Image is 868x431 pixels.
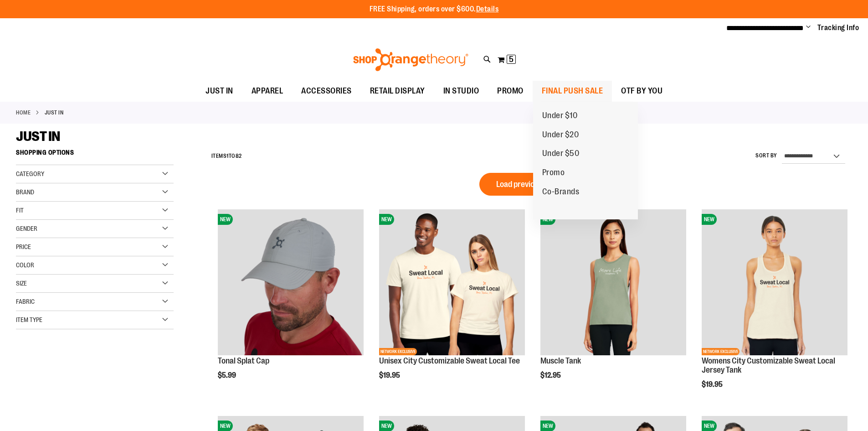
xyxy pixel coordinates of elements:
a: Womens City Customizable Sweat Local Jersey Tank [702,356,835,374]
span: Category [16,170,44,177]
span: 5 [509,55,514,64]
span: Color [16,261,34,269]
span: 1 [226,153,229,159]
a: Tonal Splat Cap [218,356,269,365]
a: APPAREL [242,81,293,102]
span: Load previous items [496,180,563,189]
a: Home [16,109,31,117]
span: FINAL PUSH SALE [542,81,603,101]
span: Co-Brands [542,187,580,198]
a: IN STUDIO [434,81,488,102]
div: product [375,205,529,403]
img: Muscle Tank [540,209,686,355]
span: NEW [218,214,233,225]
span: NETWORK EXCLUSIVE [702,348,740,355]
ul: FINAL PUSH SALE [533,102,638,220]
span: 82 [236,153,242,159]
span: APPAREL [252,81,283,101]
a: Promo [533,163,574,182]
a: City Customizable Jersey Racerback TankNEWNETWORK EXCLUSIVE [702,209,847,357]
span: Brand [16,188,34,196]
strong: JUST IN [45,109,64,117]
a: Product image for Grey Tonal Splat CapNEW [218,209,364,357]
span: ACCESSORIES [301,81,352,101]
strong: Shopping Options [16,145,174,165]
span: Item Type [16,316,42,323]
span: Gender [16,225,37,232]
div: product [213,205,368,403]
img: Product image for Grey Tonal Splat Cap [218,209,364,355]
span: NETWORK EXCLUSIVE [379,348,417,355]
span: JUST IN [205,81,233,101]
span: JUST IN [16,129,60,144]
a: RETAIL DISPLAY [361,81,434,102]
span: Under $20 [542,130,579,141]
a: Details [476,5,499,13]
a: Muscle TankNEW [540,209,686,357]
div: product [536,205,691,403]
a: Muscle Tank [540,356,581,365]
a: PROMO [488,81,533,102]
a: FINAL PUSH SALE [533,81,612,102]
a: Co-Brands [533,182,589,202]
span: NEW [379,214,394,225]
span: Price [16,243,31,250]
img: City Customizable Jersey Racerback Tank [702,209,847,355]
h2: Items to [211,149,242,163]
span: RETAIL DISPLAY [370,81,425,101]
button: Load previous items [479,173,580,196]
a: JUST IN [196,81,242,101]
span: Under $10 [542,111,578,122]
a: Under $10 [533,106,587,125]
label: Sort By [755,152,777,160]
a: Under $50 [533,144,589,163]
div: product [697,205,852,411]
span: $19.95 [702,380,724,389]
span: Under $50 [542,149,580,160]
a: OTF BY YOU [612,81,672,102]
img: Shop Orangetheory [352,48,470,71]
span: Promo [542,168,565,179]
span: NEW [702,214,717,225]
button: Account menu [806,23,811,32]
a: Image of Unisex City Customizable Very Important TeeNEWNETWORK EXCLUSIVE [379,209,525,357]
a: Under $20 [533,125,588,145]
a: ACCESSORIES [292,81,361,102]
a: Unisex City Customizable Sweat Local Tee [379,356,520,365]
span: Size [16,280,27,287]
span: OTF BY YOU [621,81,663,101]
span: $19.95 [379,371,401,379]
img: Image of Unisex City Customizable Very Important Tee [379,209,525,355]
span: Fabric [16,298,35,305]
span: IN STUDIO [443,81,479,101]
span: PROMO [497,81,524,101]
span: Fit [16,207,24,214]
span: $12.95 [540,371,562,379]
span: $5.99 [218,371,237,379]
p: FREE Shipping, orders over $600. [370,4,499,15]
a: Tracking Info [817,23,859,33]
